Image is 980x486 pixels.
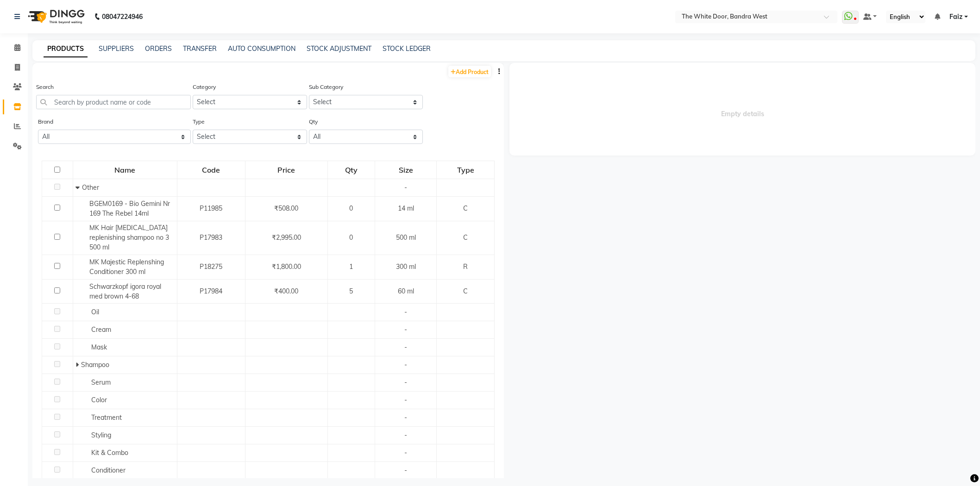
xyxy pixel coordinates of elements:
span: - [404,413,407,422]
a: AUTO CONSUMPTION [228,44,295,53]
span: Serum [91,378,111,386]
span: Cream [91,325,111,334]
a: PRODUCTS [44,41,88,57]
label: Sub Category [309,83,343,91]
span: - [404,431,407,439]
span: - [404,183,407,192]
span: P18275 [200,262,222,271]
span: Conditioner [91,466,126,474]
span: MK Hair [MEDICAL_DATA] replenishing shampoo no 3 500 ml [89,224,169,251]
span: - [404,396,407,404]
a: SUPPLIERS [99,44,134,53]
span: Faiz [949,12,962,22]
div: Price [246,162,327,178]
span: - [404,343,407,351]
div: Type [437,162,494,178]
span: Color [91,396,107,404]
label: Brand [38,118,53,126]
span: Oil [91,308,99,316]
span: MK Majestic Replenshing Conditioner 300 ml [89,258,164,276]
span: 60 ml [398,287,414,295]
span: ₹508.00 [274,204,298,212]
label: Qty [309,118,318,126]
span: - [404,378,407,386]
span: ₹2,995.00 [272,233,301,242]
span: C [463,233,468,242]
span: 5 [349,287,353,295]
span: - [404,361,407,369]
span: 300 ml [396,262,416,271]
span: - [404,449,407,457]
span: Treatment [91,413,122,422]
span: Mask [91,343,107,351]
span: BGEM0169 - Bio Gemini Nr 169 The Rebel 14ml [89,199,170,218]
span: P17984 [200,287,222,295]
div: Size [376,162,436,178]
span: ₹1,800.00 [272,262,301,271]
span: Schwarzkopf igora royal med brown 4-68 [89,282,161,300]
span: Kit & Combo [91,449,128,457]
label: Type [193,118,205,126]
a: TRANSFER [183,44,217,53]
span: 14 ml [398,204,414,212]
span: - [404,466,407,474]
span: - [404,325,407,334]
span: Shampoo [81,361,109,369]
span: Styling [91,431,111,439]
input: Search by product name or code [36,95,191,109]
img: logo [24,4,87,30]
a: STOCK ADJUSTMENT [307,44,371,53]
span: 0 [349,233,353,242]
span: Collapse Row [75,183,82,192]
span: - [404,308,407,316]
span: C [463,204,468,212]
span: Expand Row [75,361,81,369]
b: 08047224946 [102,4,143,30]
span: P11985 [200,204,222,212]
span: ₹400.00 [274,287,298,295]
div: Name [74,162,176,178]
span: P17983 [200,233,222,242]
label: Search [36,83,54,91]
span: C [463,287,468,295]
div: Code [178,162,245,178]
span: 0 [349,204,353,212]
span: Other [82,183,99,192]
div: Qty [328,162,374,178]
span: 500 ml [396,233,416,242]
a: Add Product [448,66,491,77]
a: ORDERS [145,44,172,53]
span: 1 [349,262,353,271]
span: Empty details [509,63,975,156]
span: R [463,262,468,271]
a: STOCK LEDGER [383,44,431,53]
label: Category [193,83,216,91]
